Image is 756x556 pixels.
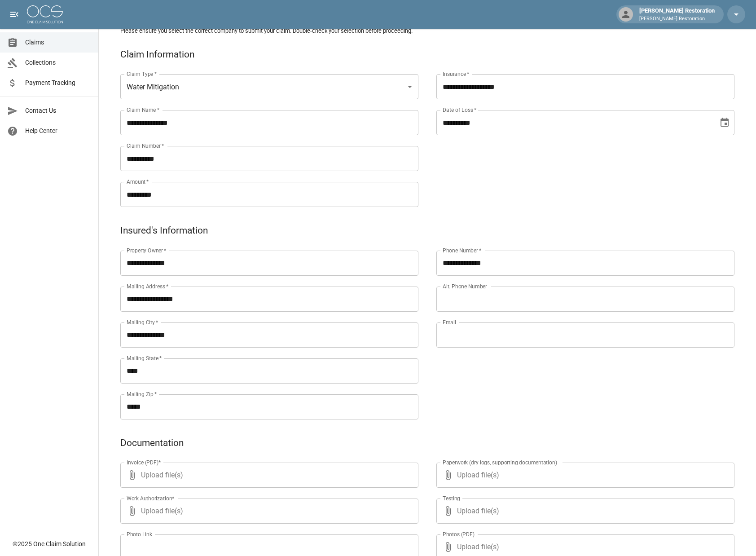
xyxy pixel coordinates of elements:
[127,106,159,114] label: Claim Name
[443,282,487,290] label: Alt. Phone Number
[127,459,161,466] label: Invoice (PDF)*
[25,106,91,115] span: Contact Us
[25,58,91,67] span: Collections
[716,114,734,132] button: Choose date, selected date is Jul 21, 2025
[25,38,91,47] span: Claims
[13,539,86,548] div: © 2025 One Claim Solution
[141,463,394,488] span: Upload file(s)
[639,15,715,23] p: [PERSON_NAME] Restoration
[443,106,476,114] label: Date of Loss
[27,5,63,23] img: ocs-logo-white-transparent.png
[5,5,23,23] button: open drawer
[127,530,152,538] label: Photo Link
[141,499,394,524] span: Upload file(s)
[127,70,157,78] label: Claim Type
[127,247,167,254] label: Property Owner
[443,530,475,538] label: Photos (PDF)
[127,318,158,326] label: Mailing City
[127,282,168,290] label: Mailing Address
[127,494,175,502] label: Work Authorization*
[457,463,710,488] span: Upload file(s)
[25,126,91,136] span: Help Center
[127,142,164,150] label: Claim Number
[443,70,469,78] label: Insurance
[443,318,456,326] label: Email
[127,390,157,398] label: Mailing Zip
[443,459,557,466] label: Paperwork (dry logs, supporting documentation)
[127,178,149,185] label: Amount
[120,27,734,35] h5: Please ensure you select the correct company to submit your claim. Double-check your selection be...
[636,6,718,22] div: [PERSON_NAME] Restoration
[127,354,162,362] label: Mailing State
[443,494,460,502] label: Testing
[25,78,91,88] span: Payment Tracking
[120,74,418,99] div: Water Mitigation
[443,247,481,254] label: Phone Number
[457,499,710,524] span: Upload file(s)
